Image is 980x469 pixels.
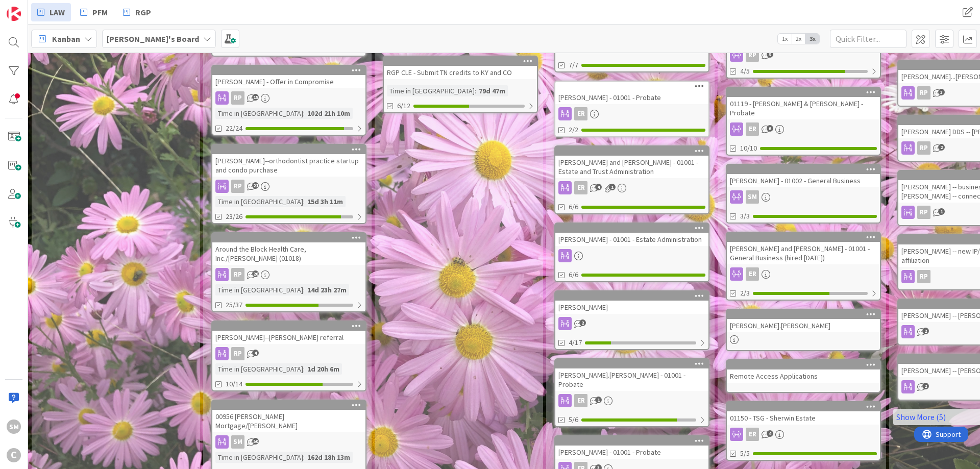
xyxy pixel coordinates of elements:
span: 1 [595,397,602,403]
div: ER [727,428,880,441]
span: 5/6 [569,414,578,425]
span: RGP [135,6,151,18]
span: 21 [252,182,259,189]
a: [PERSON_NAME]--[PERSON_NAME] referralRPTime in [GEOGRAPHIC_DATA]:1d 20h 6m10/14 [211,320,366,391]
span: 2 [938,144,945,151]
span: 2 [922,328,929,334]
div: Time in [GEOGRAPHIC_DATA] [387,85,475,96]
div: [PERSON_NAME] and [PERSON_NAME] - 01001 - Estate and Trust Administration [555,146,708,178]
a: Remote Access Applications [726,359,881,393]
div: ER [746,267,759,281]
span: 4/5 [740,66,750,77]
div: [PERSON_NAME].[PERSON_NAME] - 01001 - Probate [555,368,708,391]
span: 50 [252,438,259,445]
a: [PERSON_NAME]4/17 [554,290,709,350]
div: Time in [GEOGRAPHIC_DATA] [215,363,303,375]
div: RP [727,48,880,62]
div: 1d 20h 6m [305,363,342,375]
div: [PERSON_NAME] [555,291,708,314]
a: [PERSON_NAME] - Offer in CompromiseRPTime in [GEOGRAPHIC_DATA]:102d 21h 10m22/24 [211,65,366,136]
div: [PERSON_NAME].[PERSON_NAME] [727,310,880,332]
div: RP [231,268,244,281]
span: 4/17 [569,337,582,348]
div: ER [574,394,587,407]
div: SM [231,435,244,449]
span: 2x [792,34,805,44]
div: RP [212,180,365,193]
span: : [303,196,305,207]
span: 22/24 [226,123,242,134]
div: C [7,448,21,462]
div: ER [555,181,708,194]
div: Time in [GEOGRAPHIC_DATA] [215,452,303,463]
span: 1 [609,184,616,190]
div: 162d 18h 13m [305,452,353,463]
span: 6/12 [397,101,410,111]
div: RP [212,91,365,105]
div: ER [746,428,759,441]
span: 3/3 [740,211,750,221]
div: Time in [GEOGRAPHIC_DATA] [215,284,303,295]
div: [PERSON_NAME] - 01001 - Probate [555,446,708,459]
div: SM [212,435,365,449]
div: Time in [GEOGRAPHIC_DATA] [215,196,303,207]
a: [PERSON_NAME] - 01002 - General BusinessSM3/3 [726,164,881,224]
div: [PERSON_NAME] - 01001 - Probate [555,436,708,459]
div: ER [727,267,880,281]
div: Time in [GEOGRAPHIC_DATA] [215,108,303,119]
div: [PERSON_NAME] - Offer in Compromise [212,66,365,88]
div: 102d 21h 10m [305,108,353,119]
div: RP [231,180,244,193]
span: : [303,108,305,119]
a: [PERSON_NAME] and [PERSON_NAME] - 01001 - General Business (hired [DATE])ER2/3 [726,232,881,301]
div: Remote Access Applications [727,360,880,383]
div: [PERSON_NAME] - 01001 - Probate [555,82,708,104]
a: [PERSON_NAME].[PERSON_NAME] - 01001 - ProbateER5/6 [554,358,709,427]
div: 00956 [PERSON_NAME] Mortgage/[PERSON_NAME] [212,401,365,432]
span: 3 [767,51,773,58]
a: [PERSON_NAME] - 01001 - Estate Administration6/6 [554,223,709,282]
span: : [475,85,476,96]
div: Around the Block Health Care, Inc./[PERSON_NAME] (01018) [212,242,365,265]
span: 2/3 [740,288,750,299]
span: 15 [252,94,259,101]
div: Remote Access Applications [727,369,880,383]
b: [PERSON_NAME]'s Board [107,34,199,44]
span: 6/6 [569,202,578,212]
div: 00956 [PERSON_NAME] Mortgage/[PERSON_NAME] [212,410,365,432]
div: SM [7,419,21,434]
div: 79d 47m [476,85,508,96]
div: ER [555,107,708,120]
div: 14d 23h 27m [305,284,349,295]
a: PFM [74,3,114,21]
div: ER [555,394,708,407]
div: [PERSON_NAME] - Offer in Compromise [212,75,365,88]
div: [PERSON_NAME]--[PERSON_NAME] referral [212,322,365,344]
div: [PERSON_NAME]--orthodontist practice startup and condo purchase [212,145,365,177]
span: PFM [92,6,108,18]
div: [PERSON_NAME] - 01001 - Probate [555,91,708,104]
span: 10/14 [226,379,242,389]
div: RP [917,270,930,283]
div: [PERSON_NAME] and [PERSON_NAME] - 01001 - General Business (hired [DATE]) [727,242,880,264]
span: 10/10 [740,143,757,154]
a: LAW [31,3,71,21]
div: RP [917,206,930,219]
span: 23/26 [226,211,242,222]
div: RP [212,268,365,281]
span: : [303,284,305,295]
div: [PERSON_NAME].[PERSON_NAME] - 01001 - Probate [555,359,708,391]
div: SM [746,190,759,204]
div: [PERSON_NAME] - 01001 - Estate Administration [555,233,708,246]
span: Kanban [52,33,80,45]
a: [PERSON_NAME]--orthodontist practice startup and condo purchaseRPTime in [GEOGRAPHIC_DATA]:15d 3h... [211,144,366,224]
span: 26 [252,270,259,277]
span: 6 [767,125,773,132]
a: RGP CLE - Submit TN credits to KY and COTime in [GEOGRAPHIC_DATA]:79d 47m6/12 [383,56,538,113]
span: LAW [50,6,65,18]
div: ER [574,181,587,194]
div: 01150 - TSG - Sherwin Estate [727,411,880,425]
div: SM [727,190,880,204]
div: ER [574,107,587,120]
span: Support [21,2,46,14]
